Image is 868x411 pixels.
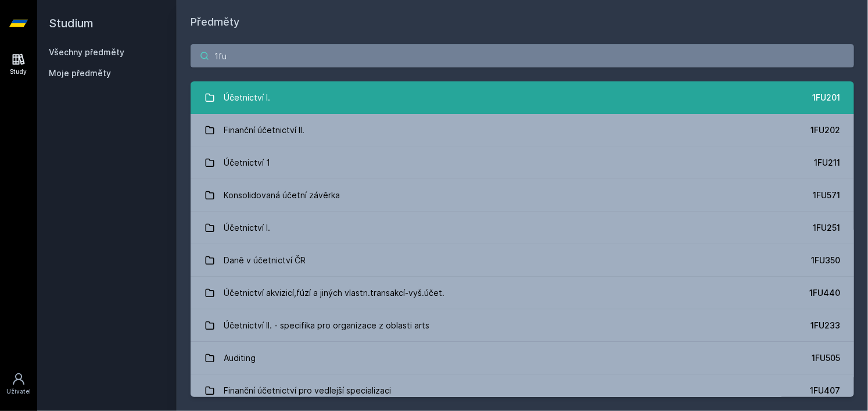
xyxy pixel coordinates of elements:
[810,385,840,396] div: 1FU407
[224,346,256,370] div: Auditing
[191,212,854,244] a: Účetnictví I. 1FU251
[224,119,305,142] div: Finanční účetnictví II.
[6,387,31,396] div: Uživatel
[49,67,111,79] span: Moje předměty
[224,184,340,207] div: Konsolidovaná účetní závěrka
[809,287,840,299] div: 1FU440
[2,47,35,82] a: Study
[2,366,35,402] a: Uživatel
[224,216,271,240] div: Účetnictví I.
[813,222,840,234] div: 1FU251
[191,44,854,67] input: Název nebo ident předmětu…
[810,320,840,331] div: 1FU233
[224,281,445,305] div: Účetnictví akvizicí,fúzí a jiných vlastn.transakcí-vyš.účet.
[813,190,840,201] div: 1FU571
[810,124,840,136] div: 1FU202
[10,67,27,76] div: Study
[814,157,840,169] div: 1FU211
[191,81,854,114] a: Účetnictví I. 1FU201
[224,314,430,337] div: Účetnictví II. - specifika pro organizace z oblasti arts
[191,277,854,309] a: Účetnictví akvizicí,fúzí a jiných vlastn.transakcí-vyš.účet. 1FU440
[191,374,854,407] a: Finanční účetnictví pro vedlejší specializaci 1FU407
[812,352,840,364] div: 1FU505
[191,342,854,374] a: Auditing 1FU505
[191,146,854,179] a: Účetnictví 1 1FU211
[224,249,306,272] div: Daně v účetnictví ČR
[224,379,392,402] div: Finanční účetnictví pro vedlejší specializaci
[49,47,124,57] a: Všechny předměty
[812,92,840,103] div: 1FU201
[191,14,854,30] h1: Předměty
[224,86,271,109] div: Účetnictví I.
[191,244,854,277] a: Daně v účetnictví ČR 1FU350
[191,114,854,146] a: Finanční účetnictví II. 1FU202
[191,179,854,212] a: Konsolidovaná účetní závěrka 1FU571
[224,151,271,174] div: Účetnictví 1
[811,255,840,266] div: 1FU350
[191,309,854,342] a: Účetnictví II. - specifika pro organizace z oblasti arts 1FU233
